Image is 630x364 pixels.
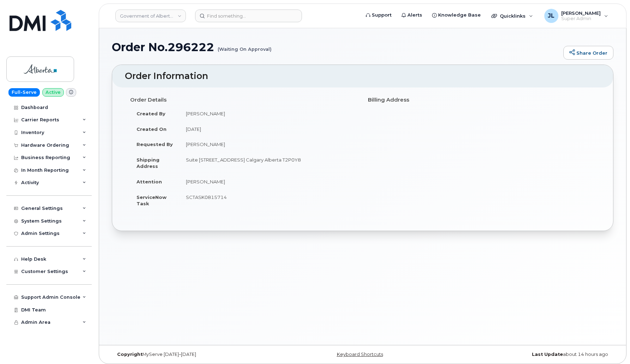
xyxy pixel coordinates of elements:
[180,189,357,211] td: SCTASK0815714
[137,111,165,116] strong: Created By
[125,71,600,81] h2: Order Information
[137,141,173,147] strong: Requested By
[180,152,357,174] td: Suite [STREET_ADDRESS] Calgary Alberta T2P0Y8
[180,121,357,137] td: [DATE]
[137,179,162,184] strong: Attention
[137,126,166,132] strong: Created On
[337,352,383,357] a: Keyboard Shortcuts
[180,106,357,121] td: [PERSON_NAME]
[130,97,357,103] h4: Order Details
[446,352,613,357] div: about 14 hours ago
[137,194,166,207] strong: ServiceNow Task
[117,352,143,357] strong: Copyright
[137,157,159,169] strong: Shipping Address
[112,41,560,53] h1: Order No.296222
[368,97,595,103] h4: Billing Address
[180,136,357,152] td: [PERSON_NAME]
[218,41,272,52] small: (Waiting On Approval)
[563,46,613,60] a: Share Order
[180,174,357,189] td: [PERSON_NAME]
[112,352,279,357] div: MyServe [DATE]–[DATE]
[532,352,563,357] strong: Last Update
